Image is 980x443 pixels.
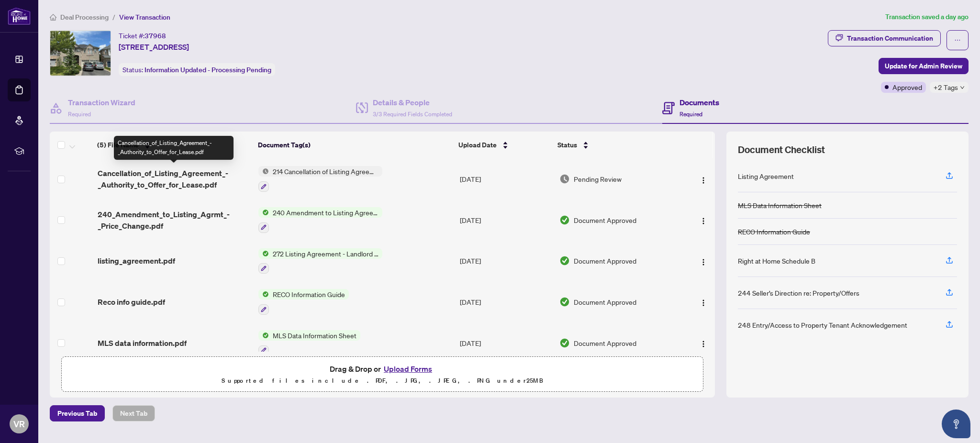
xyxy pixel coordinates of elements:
button: Logo [696,294,711,310]
span: ellipsis [954,37,961,44]
img: Status Icon [258,330,269,341]
button: Next Tab [112,405,155,421]
img: Status Icon [258,289,269,299]
span: Drag & Drop or [330,363,435,375]
img: logo [8,7,31,25]
div: 244 Seller’s Direction re: Property/Offers [738,288,859,298]
span: Upload Date [458,140,497,150]
span: View Transaction [119,13,170,22]
span: MLS Data Information Sheet [269,330,360,341]
button: Status Icon240 Amendment to Listing Agreement - Authority to Offer for Sale Price Change/Extensio... [258,207,382,233]
span: Status [557,140,577,150]
div: Cancellation_of_Listing_Agreement_-_Authority_to_Offer_for_Lease.pdf [114,136,234,160]
img: Document Status [559,297,570,307]
img: Logo [700,177,707,184]
button: Upload Forms [381,363,435,375]
button: Update for Admin Review [879,58,969,74]
td: [DATE] [456,281,556,322]
span: Cancellation_of_Listing_Agreement_-_Authority_to_Offer_for_Lease.pdf [98,167,251,190]
span: down [960,85,965,90]
span: listing_agreement.pdf [98,255,175,266]
h4: Details & People [373,97,452,108]
th: (5) File Name [93,132,254,158]
img: Document Status [559,338,570,348]
button: Status Icon214 Cancellation of Listing Agreement - Authority to Offer for Lease [258,166,382,192]
div: Transaction Communication [847,31,933,46]
span: home [50,14,56,21]
div: Ticket #: [119,30,166,41]
span: Reco info guide.pdf [98,296,165,308]
img: Document Status [559,255,570,266]
span: Document Approved [574,255,636,266]
img: Status Icon [258,248,269,259]
td: [DATE] [456,199,556,241]
span: 240_Amendment_to_Listing_Agrmt_-_Price_Change.pdf [98,209,251,232]
div: Listing Agreement [738,171,794,181]
button: Previous Tab [50,405,105,421]
span: +2 Tags [934,82,958,93]
td: [DATE] [456,322,556,364]
span: Document Approved [574,215,636,225]
img: IMG-N12194295_1.jpg [50,31,111,76]
th: Document Tag(s) [254,132,455,158]
span: Document Approved [574,297,636,307]
span: [STREET_ADDRESS] [119,41,189,53]
h4: Transaction Wizard [68,97,135,108]
button: Open asap [942,410,970,438]
button: Logo [696,171,711,187]
img: Logo [700,217,707,225]
span: 240 Amendment to Listing Agreement - Authority to Offer for Sale Price Change/Extension/Amendment(s) [269,207,382,218]
span: Required [68,111,91,118]
span: 214 Cancellation of Listing Agreement - Authority to Offer for Lease [269,166,382,177]
span: (5) File Name [97,140,139,150]
span: Update for Admin Review [885,58,962,74]
h4: Documents [679,97,719,108]
img: Logo [700,299,707,307]
article: Transaction saved a day ago [885,11,969,22]
span: 37968 [145,32,166,40]
button: Logo [696,212,711,228]
button: Logo [696,253,711,268]
span: VR [13,417,25,431]
div: 248 Entry/Access to Property Tenant Acknowledgement [738,320,907,330]
button: Transaction Communication [828,30,941,46]
div: Right at Home Schedule B [738,255,815,266]
span: Deal Processing [60,13,109,22]
button: Logo [696,335,711,351]
span: RECO Information Guide [269,289,349,299]
td: [DATE] [456,241,556,282]
span: Required [679,111,702,118]
button: Status IconRECO Information Guide [258,289,349,315]
span: Document Checklist [738,143,825,156]
img: Status Icon [258,166,269,177]
img: Logo [700,258,707,266]
span: 272 Listing Agreement - Landlord Designated Representation Agreement Authority to Offer for Lease [269,248,382,259]
th: Upload Date [455,132,554,158]
span: Approved [892,82,922,92]
th: Status [554,132,678,158]
img: Status Icon [258,207,269,218]
img: Document Status [559,215,570,225]
li: / [112,11,115,22]
img: Logo [700,340,707,348]
p: Supported files include .PDF, .JPG, .JPEG, .PNG under 25 MB [67,375,697,387]
button: Status IconMLS Data Information Sheet [258,330,360,356]
span: Document Approved [574,338,636,348]
td: [DATE] [456,158,556,199]
span: Information Updated - Processing Pending [145,66,271,74]
div: MLS Data Information Sheet [738,200,822,210]
span: Pending Review [574,174,622,184]
span: Drag & Drop orUpload FormsSupported files include .PDF, .JPG, .JPEG, .PNG under25MB [62,357,703,392]
span: Previous Tab [57,406,97,421]
span: 3/3 Required Fields Completed [373,111,452,118]
button: Status Icon272 Listing Agreement - Landlord Designated Representation Agreement Authority to Offe... [258,248,382,274]
div: RECO Information Guide [738,226,810,237]
img: Document Status [559,174,570,184]
span: MLS data information.pdf [98,337,187,349]
div: Status: [119,63,275,76]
